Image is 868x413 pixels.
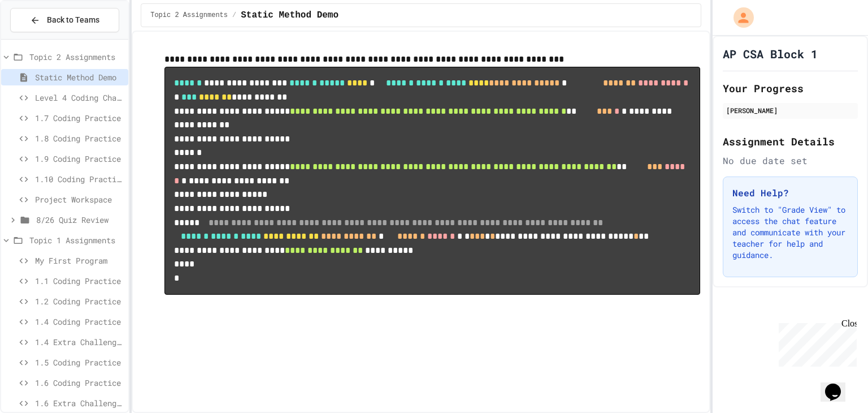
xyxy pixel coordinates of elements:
span: 1.8 Coding Practice [35,132,124,144]
span: Topic 1 Assignments [29,234,124,246]
div: No due date set [723,154,858,167]
span: 1.6 Coding Practice [35,377,124,389]
h1: AP CSA Block 1 [723,46,818,62]
span: 1.10 Coding Practice [35,173,124,185]
span: 1.4 Extra Challenge Problem [35,336,124,348]
h2: Your Progress [723,80,858,96]
div: Chat with us now!Close [5,5,78,72]
span: 1.9 Coding Practice [35,153,124,165]
p: Switch to "Grade View" to access the chat feature and communicate with your teacher for help and ... [732,204,848,261]
iframe: chat widget [821,368,857,402]
span: 1.4 Coding Practice [35,316,124,328]
span: Topic 2 Assignments [150,11,228,20]
span: 8/26 Quiz Review [36,214,124,226]
span: / [232,11,236,20]
span: Topic 2 Assignments [29,51,124,63]
span: Level 4 Coding Challenge [35,92,124,104]
h3: Need Help? [732,186,848,200]
span: Static Method Demo [35,71,124,83]
span: My First Program [35,255,124,266]
span: Static Method Demo [241,8,338,22]
h2: Assignment Details [723,134,858,149]
span: Back to Teams [47,14,99,26]
span: 1.2 Coding Practice [35,295,124,307]
span: 1.1 Coding Practice [35,275,124,287]
div: [PERSON_NAME] [726,105,854,115]
iframe: chat widget [774,319,857,367]
span: Project Workspace [35,193,124,205]
span: 1.6 Extra Challenge Problem [35,397,124,409]
div: My Account [722,5,757,31]
span: 1.7 Coding Practice [35,112,124,124]
button: Back to Teams [10,8,119,32]
span: 1.5 Coding Practice [35,356,124,368]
